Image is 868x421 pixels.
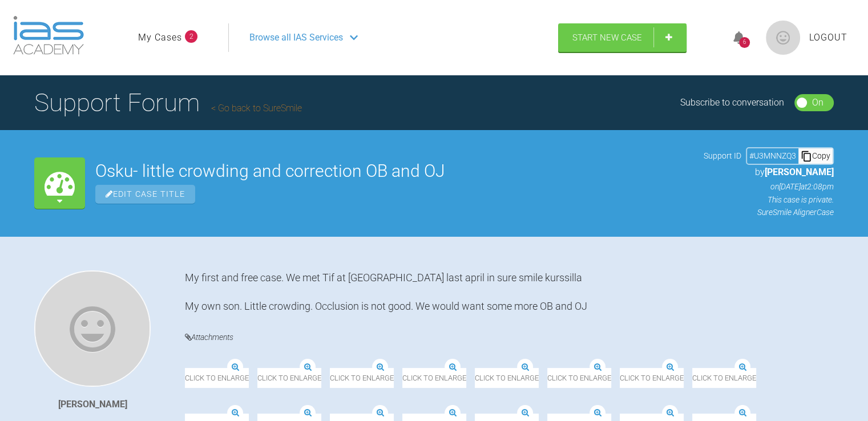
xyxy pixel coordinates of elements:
a: My Cases [138,30,182,45]
div: [PERSON_NAME] [58,397,127,412]
img: Teemu Savola [34,270,151,387]
span: Click to enlarge [692,368,756,388]
span: Click to enlarge [475,368,539,388]
span: Support ID [704,149,741,162]
div: Copy [798,148,833,163]
span: Browse all IAS Services [249,30,343,45]
a: Start New Case [558,23,687,52]
span: Start New Case [572,33,642,43]
h1: Support Forum [34,83,302,123]
span: Click to enlarge [402,368,466,388]
span: 2 [185,30,197,43]
div: On [812,95,823,110]
span: Click to enlarge [330,368,394,388]
span: Edit Case Title [95,185,195,204]
span: [PERSON_NAME] [765,167,834,177]
a: Logout [809,30,847,45]
span: Click to enlarge [185,368,249,388]
p: This case is private. [704,193,834,206]
span: Click to enlarge [257,368,321,388]
h4: Attachments [185,330,834,345]
p: on [DATE] at 2:08pm [704,180,834,193]
a: Go back to SureSmile [211,103,302,114]
h2: Osku- little crowding and correction OB and OJ [95,163,693,180]
p: SureSmile Aligner Case [704,206,834,218]
div: # U3MNNZQ3 [747,149,798,162]
div: My first and free case. We met Tif at [GEOGRAPHIC_DATA] last april in sure smile kurssilla My own... [185,270,834,314]
p: by [704,165,834,180]
span: Click to enlarge [620,368,684,388]
img: logo-light.3e3ef733.png [13,16,84,55]
div: 6 [739,37,750,48]
img: profile.png [766,21,800,55]
div: Subscribe to conversation [680,95,784,110]
span: Click to enlarge [547,368,611,388]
